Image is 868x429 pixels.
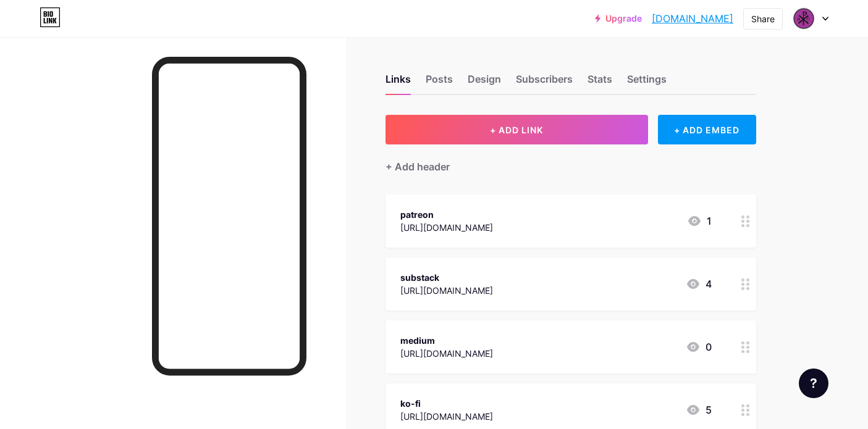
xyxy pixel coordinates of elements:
[687,214,712,228] div: 1
[490,125,543,135] span: + ADD LINK
[652,11,733,26] a: [DOMAIN_NAME]
[400,271,493,284] div: substack
[792,7,815,30] img: alternativepractice
[426,72,453,94] div: Posts
[400,410,493,423] div: [URL][DOMAIN_NAME]
[400,397,493,410] div: ko-fi
[386,159,450,174] div: + Add header
[400,334,493,347] div: medium
[627,72,667,94] div: Settings
[386,115,648,144] button: + ADD LINK
[400,347,493,360] div: [URL][DOMAIN_NAME]
[686,339,712,354] div: 0
[686,277,712,291] div: 4
[400,284,493,297] div: [URL][DOMAIN_NAME]
[595,14,642,23] a: Upgrade
[400,221,493,234] div: [URL][DOMAIN_NAME]
[468,72,501,94] div: Design
[516,72,573,94] div: Subscribers
[751,12,775,25] div: Share
[658,115,756,144] div: + ADD EMBED
[686,402,712,417] div: 5
[400,208,493,221] div: patreon
[386,72,411,94] div: Links
[588,72,612,94] div: Stats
